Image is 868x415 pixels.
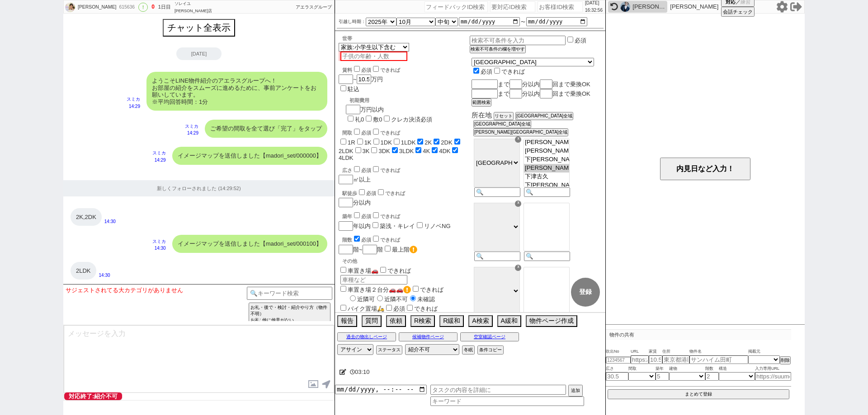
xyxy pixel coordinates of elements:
label: できれば [371,214,400,219]
label: 〜 [521,19,525,24]
input: できれば [373,212,379,218]
button: 会話チェック [721,7,755,17]
span: 必須 [361,237,371,242]
button: 空室確認ページ [460,332,519,341]
button: 過去の物出しページ [337,332,396,341]
button: A緩和 [497,315,521,327]
label: 1K [364,139,372,146]
option: [PERSON_NAME]３丁目 [524,147,569,155]
input: サンハイム田町 [689,355,748,364]
input: できれば [373,129,379,135]
input: https://suumo.jp/chintai/jnc_000022489271 [755,372,791,381]
span: 必須 [361,214,371,219]
input: 未確認 [410,295,416,301]
span: 建物 [669,365,705,373]
input: 車置き場🚗 [340,267,346,273]
label: 近隣可 [348,296,375,303]
button: まとめて登録 [608,389,789,399]
button: 報告 [337,315,357,327]
div: [PERSON_NAME] [76,4,116,11]
button: R検索 [410,315,435,327]
input: 1234567 [606,357,631,364]
option: 下[PERSON_NAME] [524,181,569,190]
button: 依頼 [386,315,406,327]
span: 必須 [361,168,371,173]
div: イメージマップを送信しました【madori_set/000100】 [172,235,327,253]
option: 下[PERSON_NAME] [524,155,569,164]
p: 物件の共有 [606,329,791,340]
p: スミカ [127,96,140,103]
option: [PERSON_NAME]入 [524,164,569,173]
input: できれば [373,66,379,72]
span: 必須 [361,67,371,73]
label: 礼0 [355,116,364,123]
p: 14:29 [185,130,198,137]
span: 必須 [393,305,405,312]
div: 1日目 [158,4,171,11]
div: [DATE] [176,47,222,60]
button: リセット [494,112,514,120]
input: キーワード [430,396,584,406]
span: 入力専用URL [755,365,791,373]
span: 03:10 [355,368,370,375]
input: できれば [407,305,413,311]
div: ☓ [515,265,521,271]
input: できれば [494,68,500,74]
p: スミカ [152,238,166,245]
label: クレカ決済必須 [391,116,432,123]
img: 0hzsSmfVGMJVx-FDtAuWtbYg5EJjZdZXxOAiI5bh8WK20WIGYMVHdjO0wTfG1FJ2sKWyBtahgXLm5cWAdNESgvY0xKKBM-YSJ... [65,2,75,12]
p: 14:30 [99,272,110,279]
p: スミカ [152,149,166,157]
label: 4DK [439,148,450,154]
div: ㎡以上 [339,165,470,184]
input: 検索不可条件を入力 [470,36,566,45]
div: ☓ [515,136,521,143]
button: チャット全表示 [163,19,235,37]
span: 住所 [662,348,689,355]
span: 必須 [366,191,376,196]
label: できれば [492,68,525,75]
button: 物件ページ作成 [526,315,577,327]
p: その他 [342,258,470,265]
option: [PERSON_NAME]２丁目 [524,138,569,147]
div: ようこそLINE物件紹介のアエラスグループへ！ お部屋の紹介をスムーズに進めるために、事前アンケートをお願いしています。 ※平均回答時間：1分 [146,72,327,111]
label: 車置き場２台分🚗🚗 [339,286,411,293]
div: 階~ 階 [339,244,470,254]
input: 🔍 [524,252,570,261]
div: 新しくフォローされました (14:29:52) [63,180,335,196]
label: できれば [378,267,411,274]
p: 14:30 [152,245,166,252]
button: 範囲検索 [472,98,491,107]
div: サジェストされてる大カテゴリがありません [66,287,247,294]
div: 間取 [342,127,470,136]
label: できれば [411,286,443,293]
button: 候補物件ページ [399,332,458,341]
input: 東京都港区海岸３ [662,355,689,364]
div: 2K,2DK [71,208,102,226]
div: 駅徒歩 [342,188,470,197]
label: 引越し時期： [339,18,366,25]
input: できれば [380,267,386,273]
span: 吹出No [606,348,631,355]
label: できれば [371,237,400,242]
div: 賃料 [342,65,400,74]
div: 広さ [342,165,470,174]
label: 3DK [378,148,390,154]
label: 4K [423,148,430,154]
div: 分以内 [339,188,470,207]
label: 築浅・キレイ [380,223,415,229]
span: 対応終了:紹介不可 [64,392,122,400]
label: 4LDK [339,154,354,161]
button: お礼・後で・検討・紹介やり方（物件不明） お礼: 他に他意がない (物件への感想) [249,303,330,331]
span: 必須 [361,130,371,135]
input: 車置き場２台分🚗🚗 [340,286,346,292]
input: タスクの内容を詳細に [430,385,566,395]
span: アエラスグループ [296,5,332,9]
div: 2LDK [71,262,96,280]
input: フィードバックID検索 [425,1,488,12]
label: 必須 [575,37,586,44]
button: 質問 [362,315,382,327]
span: 必須 [481,68,492,75]
input: 30.5 [606,372,628,381]
label: バイク置場🛵 [339,305,384,312]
